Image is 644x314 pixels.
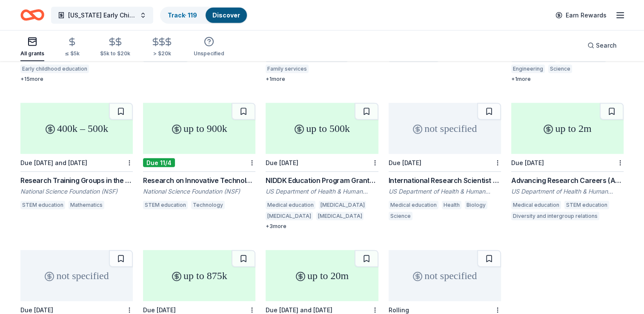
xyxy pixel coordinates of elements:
a: up to 2mDue [DATE]Advancing Research Careers (ARC) Institutionally-Focused Research Education Awa... [511,103,624,223]
div: Medical education [511,201,561,209]
div: All grants [20,50,44,57]
div: Health [442,201,461,209]
button: All grants [20,33,44,61]
a: 400k – 500kDue [DATE] and [DATE]Research Training Groups in the Mathematical Sciences (347896)Nat... [20,103,133,212]
div: + 1 more [266,76,378,83]
button: ≤ $5k [65,34,80,61]
div: + 15 more [20,76,133,83]
div: $5k to $20k [100,50,130,57]
div: Due [DATE] [20,306,53,314]
div: Diversity and intergroup relations [511,212,599,220]
div: [MEDICAL_DATA] [316,212,364,220]
div: Biology [465,201,487,209]
div: STEM education [564,201,609,209]
div: US Department of Health & Human Services: National Institutes of Health (NIH) [266,187,378,196]
div: Science [548,65,572,73]
div: up to 2m [511,103,624,154]
div: National Science Foundation (NSF) [20,187,133,196]
div: up to 20m [266,250,378,301]
div: not specified [389,103,501,154]
div: Due [DATE] [511,159,544,166]
div: National Science Foundation (NSF) [143,187,255,196]
div: up to 500k [266,103,378,154]
div: US Department of Health & Human Services: National Institutes of Health (NIH) [389,187,501,196]
div: not specified [20,250,133,301]
button: [US_STATE] Early Childhood Education [51,7,153,24]
div: STEM education [20,201,65,209]
div: + 1 more [511,76,624,83]
div: Family services [266,65,309,73]
div: Science [389,212,412,220]
div: Due [DATE] [266,159,298,166]
div: STEM education [143,201,188,209]
div: up to 900k [143,103,255,154]
div: Medical education [389,201,438,209]
a: Discover [212,11,240,19]
div: ≤ $5k [65,50,80,57]
div: not specified [389,250,501,301]
div: up to 875k [143,250,255,301]
button: $5k to $20k [100,34,130,61]
div: Research Training Groups in the Mathematical Sciences (347896) [20,175,133,186]
div: Rolling [389,306,409,314]
button: Search [581,37,624,54]
button: > $20k [151,34,173,61]
a: Track· 119 [168,11,197,19]
a: up to 500kDue [DATE]NIDDK Education Program Grants (R25 Clinical Trial Not Allowed) (351601)US De... [266,103,378,230]
a: up to 900kDue 11/4Research on Innovative Technologies for Enhanced LearningNational Science Found... [143,103,255,212]
div: Due 11/4 [143,158,175,167]
span: Search [596,40,617,51]
a: Earn Rewards [550,8,612,23]
div: Due [DATE] [389,159,421,166]
button: Track· 119Discover [160,7,248,24]
div: Mathematics [69,201,104,209]
button: Unspecified [194,33,224,61]
div: US Department of Health & Human Services: National Institutes of Health (NIH) [511,187,624,196]
a: Home [20,5,44,25]
div: Due [DATE] and [DATE] [266,306,332,314]
div: International Research Scientist Development Award (IRSDA) (K01) Independent Clinical Trial Not A... [389,175,501,186]
div: + 3 more [266,223,378,230]
div: [MEDICAL_DATA] [266,212,313,220]
div: Due [DATE] [143,306,176,314]
div: Engineering [511,65,545,73]
div: Early childhood education [20,65,89,73]
div: > $20k [151,50,173,57]
a: not specifiedDue [DATE]International Research Scientist Development Award (IRSDA) (K01) Independe... [389,103,501,223]
div: NIDDK Education Program Grants (R25 Clinical Trial Not Allowed) (351601) [266,175,378,186]
div: [MEDICAL_DATA] [319,201,366,209]
div: Technology [191,201,225,209]
div: Unspecified [194,50,224,57]
div: Due [DATE] and [DATE] [20,159,87,166]
div: Advancing Research Careers (ARC) Institutionally-Focused Research Education Award to Promote Dive... [511,175,624,186]
div: Medical education [266,201,315,209]
div: 400k – 500k [20,103,133,154]
span: [US_STATE] Early Childhood Education [68,10,136,20]
div: Research on Innovative Technologies for Enhanced Learning [143,175,255,186]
